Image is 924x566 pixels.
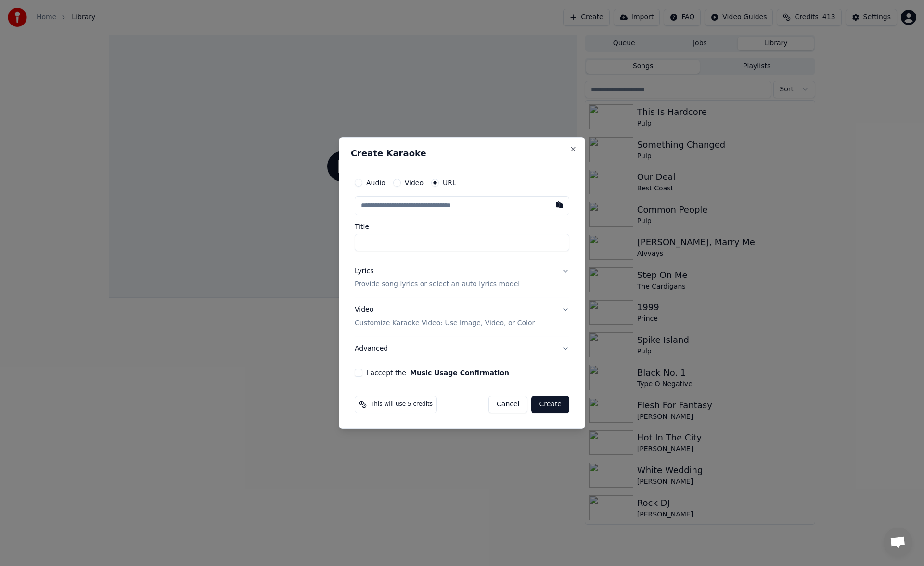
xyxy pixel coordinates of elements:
[443,179,456,186] label: URL
[355,280,520,289] p: Provide song lyrics or select an auto lyrics model
[531,396,569,413] button: Create
[351,149,573,158] h2: Create Karaoke
[410,369,509,376] button: I accept the
[355,266,373,276] div: Lyrics
[488,396,527,413] button: Cancel
[355,298,569,336] button: VideoCustomize Karaoke Video: Use Image, Video, or Color
[355,305,535,328] div: Video
[355,336,569,361] button: Advanced
[355,318,535,328] p: Customize Karaoke Video: Use Image, Video, or Color
[355,223,569,230] label: Title
[405,179,423,186] label: Video
[366,369,509,376] label: I accept the
[371,401,433,408] span: This will use 5 credits
[366,179,385,186] label: Audio
[355,259,569,297] button: LyricsProvide song lyrics or select an auto lyrics model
